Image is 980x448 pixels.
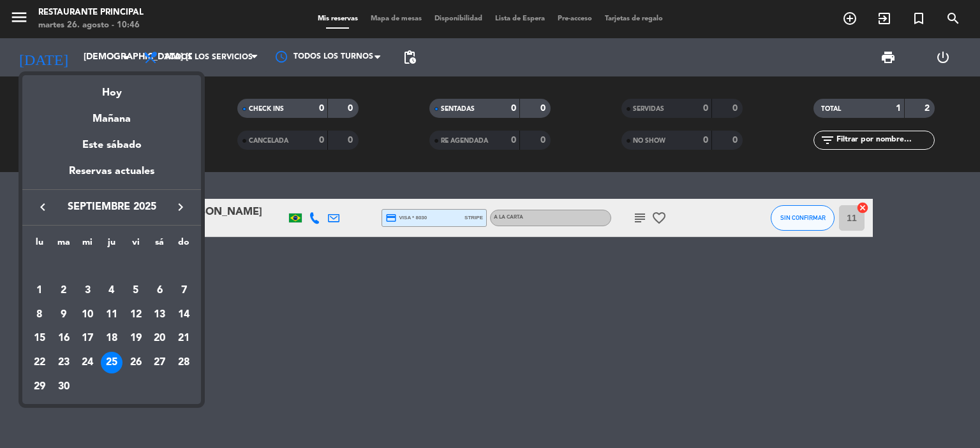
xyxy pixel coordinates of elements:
[29,280,50,301] div: 1
[125,304,147,326] div: 12
[101,352,122,373] div: 25
[22,101,201,127] div: Mañana
[172,235,196,255] th: domingo
[100,303,124,327] td: 11 de septiembre de 2025
[22,75,201,101] div: Hoy
[35,199,50,215] i: keyboard_arrow_left
[169,199,192,215] button: keyboard_arrow_right
[27,235,52,255] th: lunes
[77,280,98,301] div: 3
[148,350,172,375] td: 27 de septiembre de 2025
[52,278,76,303] td: 2 de septiembre de 2025
[27,278,52,303] td: 1 de septiembre de 2025
[75,235,100,255] th: miércoles
[172,303,196,327] td: 14 de septiembre de 2025
[53,304,75,326] div: 9
[29,328,50,349] div: 15
[52,375,76,399] td: 30 de septiembre de 2025
[100,278,124,303] td: 4 de septiembre de 2025
[173,352,195,373] div: 28
[173,304,195,326] div: 14
[75,278,100,303] td: 3 de septiembre de 2025
[75,350,100,375] td: 24 de septiembre de 2025
[148,303,172,327] td: 13 de septiembre de 2025
[52,235,76,255] th: martes
[29,352,50,373] div: 22
[52,326,76,350] td: 16 de septiembre de 2025
[27,303,52,327] td: 8 de septiembre de 2025
[29,376,50,398] div: 29
[52,350,76,375] td: 23 de septiembre de 2025
[27,254,196,278] td: SEP.
[22,127,201,163] div: Este sábado
[173,328,195,349] div: 21
[77,304,98,326] div: 10
[149,280,170,301] div: 6
[101,328,122,349] div: 18
[29,304,50,326] div: 8
[52,303,76,327] td: 9 de septiembre de 2025
[125,280,147,301] div: 5
[27,326,52,350] td: 15 de septiembre de 2025
[173,280,195,301] div: 7
[173,199,188,215] i: keyboard_arrow_right
[172,278,196,303] td: 7 de septiembre de 2025
[148,235,172,255] th: sábado
[27,350,52,375] td: 22 de septiembre de 2025
[172,326,196,350] td: 21 de septiembre de 2025
[53,280,75,301] div: 2
[172,350,196,375] td: 28 de septiembre de 2025
[148,326,172,350] td: 20 de septiembre de 2025
[124,278,148,303] td: 5 de septiembre de 2025
[149,328,170,349] div: 20
[27,375,52,399] td: 29 de septiembre de 2025
[149,304,170,326] div: 13
[148,278,172,303] td: 6 de septiembre de 2025
[100,235,124,255] th: jueves
[31,199,54,215] button: keyboard_arrow_left
[75,303,100,327] td: 10 de septiembre de 2025
[53,376,75,398] div: 30
[124,235,148,255] th: viernes
[100,350,124,375] td: 25 de septiembre de 2025
[149,352,170,373] div: 27
[53,328,75,349] div: 16
[77,328,98,349] div: 17
[124,350,148,375] td: 26 de septiembre de 2025
[100,326,124,350] td: 18 de septiembre de 2025
[125,352,147,373] div: 26
[75,326,100,350] td: 17 de septiembre de 2025
[101,280,122,301] div: 4
[22,163,201,189] div: Reservas actuales
[124,326,148,350] td: 19 de septiembre de 2025
[54,199,169,215] span: septiembre 2025
[125,328,147,349] div: 19
[53,352,75,373] div: 23
[124,303,148,327] td: 12 de septiembre de 2025
[77,352,98,373] div: 24
[101,304,122,326] div: 11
